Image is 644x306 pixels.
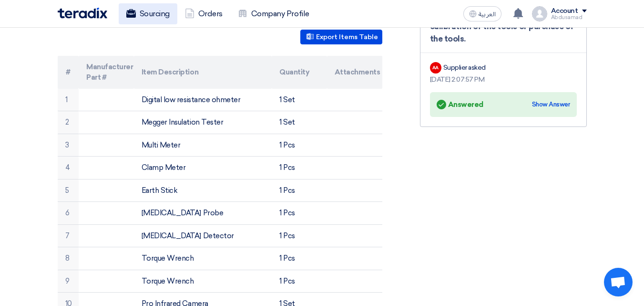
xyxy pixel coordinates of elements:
td: 5 [58,179,79,202]
div: Account [551,7,578,15]
th: Quantity [272,56,327,89]
td: 1 Pcs [272,134,327,157]
td: 1 Pcs [272,247,327,270]
td: 4 [58,157,79,179]
img: Teradix logo [58,8,107,19]
td: [MEDICAL_DATA] Probe [134,202,272,225]
span: العربية [479,11,496,18]
td: 9 [58,270,79,293]
div: Show Answer [532,100,570,109]
td: 3 [58,134,79,157]
th: Manufacturer Part # [79,56,134,89]
img: profile_test.png [532,6,547,21]
td: 1 Pcs [272,179,327,202]
td: Clamp Meter [134,157,272,179]
div: Supplier asked [443,63,486,73]
td: 6 [58,202,79,225]
td: Torque Wrench [134,270,272,293]
td: Digital low resistance ohmeter [134,89,272,111]
div: Abdusamad [551,15,587,20]
button: Export Items Table [300,30,382,44]
div: Answered [437,98,483,111]
td: 7 [58,224,79,247]
td: 1 Pcs [272,224,327,247]
td: 1 Set [272,111,327,134]
th: Attachments [327,56,382,89]
td: [MEDICAL_DATA] Detector [134,224,272,247]
button: العربية [463,6,501,21]
th: Item Description [134,56,272,89]
a: Open chat [604,268,633,296]
td: 1 Pcs [272,270,327,293]
td: Torque Wrench [134,247,272,270]
td: 8 [58,247,79,270]
td: Megger Insulation Tester [134,111,272,134]
td: 1 Set [272,89,327,111]
td: Earth Stick [134,179,272,202]
td: 1 [58,89,79,111]
th: # [58,56,79,89]
a: Company Profile [230,3,317,24]
td: Multi Meter [134,134,272,157]
div: [DATE] 2:07:57 PM [430,74,577,84]
td: 1 Pcs [272,157,327,179]
td: 1 Pcs [272,202,327,225]
a: Sourcing [119,3,177,24]
a: Orders [177,3,230,24]
div: AA [430,62,441,74]
td: 2 [58,111,79,134]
